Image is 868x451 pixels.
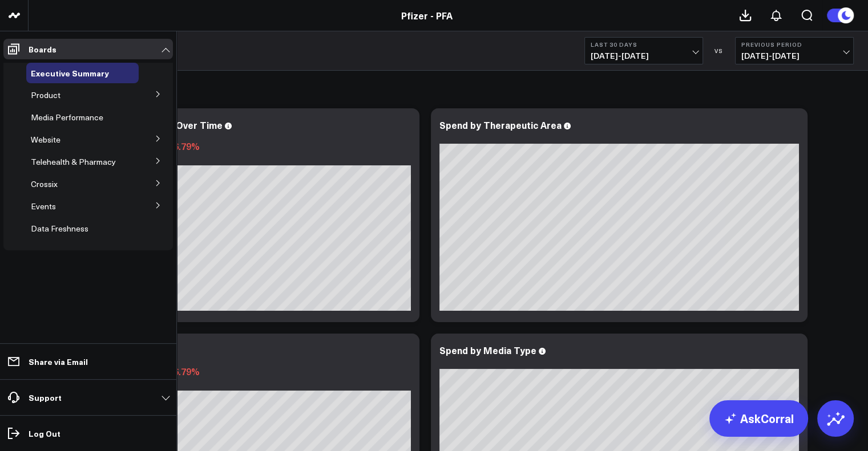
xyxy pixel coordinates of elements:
p: Log Out [29,429,60,438]
a: Events [31,202,56,211]
span: Events [31,201,56,212]
span: Telehealth & Pharmacy [31,156,116,167]
b: Last 30 Days [591,41,697,48]
a: Log Out [3,423,173,444]
button: Previous Period[DATE]-[DATE] [735,37,854,64]
div: Spend by Media Type [439,344,536,356]
p: Boards [29,44,56,54]
a: Crossix [31,180,58,189]
span: Product [31,90,60,100]
div: Previous: $681.47k [51,156,411,165]
a: Product [31,91,60,100]
a: Website [31,135,60,144]
span: Crossix [31,178,58,189]
span: 6.79% [173,140,200,152]
div: Spend by Therapeutic Area [439,119,562,131]
span: Executive Summary [31,67,109,79]
div: VS [709,47,729,54]
a: Pfizer - PFA [401,9,453,22]
span: Data Freshness [31,223,88,234]
span: 6.79% [173,365,200,377]
b: Previous Period [741,41,847,48]
a: Executive Summary [31,68,109,78]
p: Share via Email [29,357,88,366]
button: Last 30 Days[DATE]-[DATE] [584,37,703,64]
a: Telehealth & Pharmacy [31,157,116,166]
span: [DATE] - [DATE] [741,51,847,60]
div: Previous: $681.47k [51,381,411,391]
a: Data Freshness [31,224,88,233]
span: [DATE] - [DATE] [591,51,697,60]
span: Website [31,134,60,145]
a: Media Performance [31,113,103,122]
span: Media Performance [31,112,103,123]
a: AskCorral [709,400,808,437]
p: Support [29,393,62,402]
